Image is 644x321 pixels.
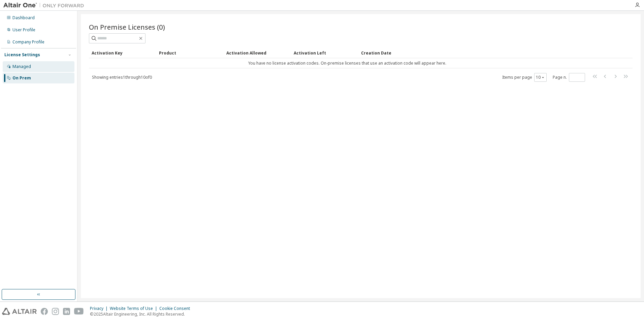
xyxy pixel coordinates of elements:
img: Altair One [3,2,88,9]
img: facebook.svg [41,308,48,315]
div: Creation Date [361,47,603,58]
div: Managed [12,64,31,69]
span: Showing entries 1 through 10 of 0 [92,74,152,80]
div: Activation Allowed [226,47,288,58]
p: © 2025 Altair Engineering, Inc. All Rights Reserved. [90,311,194,317]
span: Page n. [553,73,585,82]
button: 10 [536,75,545,80]
img: linkedin.svg [63,308,70,315]
div: Company Profile [12,39,44,45]
div: Activation Left [294,47,356,58]
img: instagram.svg [52,308,59,315]
div: License Settings [4,52,40,58]
span: Items per page [502,73,547,82]
td: You have no license activation codes. On-premise licenses that use an activation code will appear... [89,58,606,68]
img: altair_logo.svg [2,308,37,315]
img: youtube.svg [74,308,84,315]
div: Activation Key [92,47,154,58]
div: Dashboard [12,15,35,21]
div: Website Terms of Use [110,306,159,311]
div: User Profile [12,27,35,33]
div: On Prem [12,75,31,81]
div: Product [159,47,221,58]
span: On Premise Licenses (0) [89,22,165,32]
div: Cookie Consent [159,306,194,311]
div: Privacy [90,306,110,311]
